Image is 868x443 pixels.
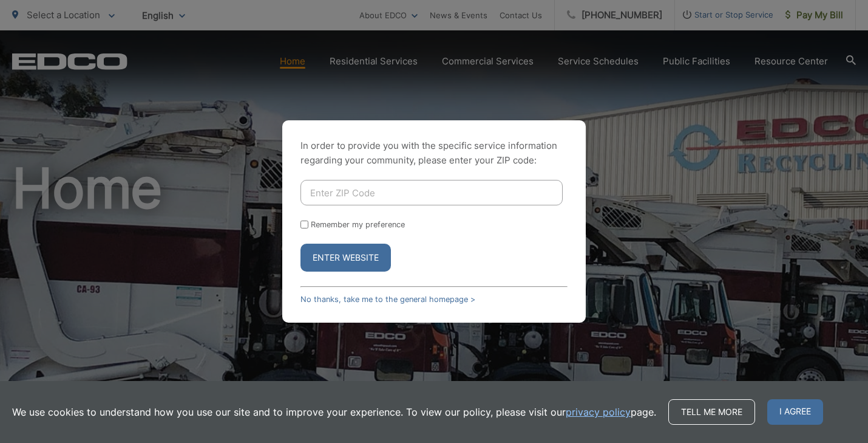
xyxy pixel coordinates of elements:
[12,405,656,419] p: We use cookies to understand how you use our site and to improve your experience. To view our pol...
[767,399,823,425] span: I agree
[668,399,755,425] a: Tell me more
[300,139,568,168] p: In order to provide you with the specific service information regarding your community, please en...
[300,295,475,304] a: No thanks, take me to the general homepage >
[566,405,631,419] a: privacy policy
[300,244,391,272] button: Enter Website
[311,220,405,229] label: Remember my preference
[300,180,563,205] input: Enter ZIP Code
